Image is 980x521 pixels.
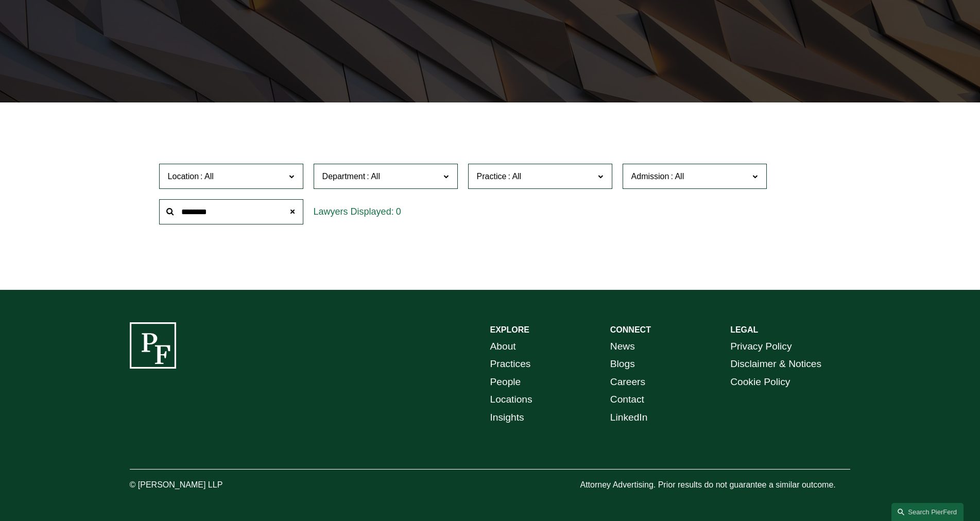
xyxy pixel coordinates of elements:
[610,325,651,334] strong: CONNECT
[610,391,644,409] a: Contact
[730,373,790,391] a: Cookie Policy
[610,373,645,391] a: Careers
[580,478,850,493] p: Attorney Advertising. Prior results do not guarantee a similar outcome.
[477,172,507,181] span: Practice
[130,478,280,493] p: © [PERSON_NAME] LLP
[610,338,635,356] a: News
[730,325,758,334] strong: LEGAL
[490,355,531,373] a: Practices
[730,355,821,373] a: Disclaimer & Notices
[490,338,516,356] a: About
[631,172,669,181] span: Admission
[168,172,199,181] span: Location
[490,325,529,334] strong: EXPLORE
[322,172,366,181] span: Department
[490,373,521,391] a: People
[396,206,401,217] span: 0
[891,503,964,521] a: Search this site
[490,409,524,427] a: Insights
[490,391,532,409] a: Locations
[610,355,635,373] a: Blogs
[730,338,792,356] a: Privacy Policy
[610,409,648,427] a: LinkedIn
